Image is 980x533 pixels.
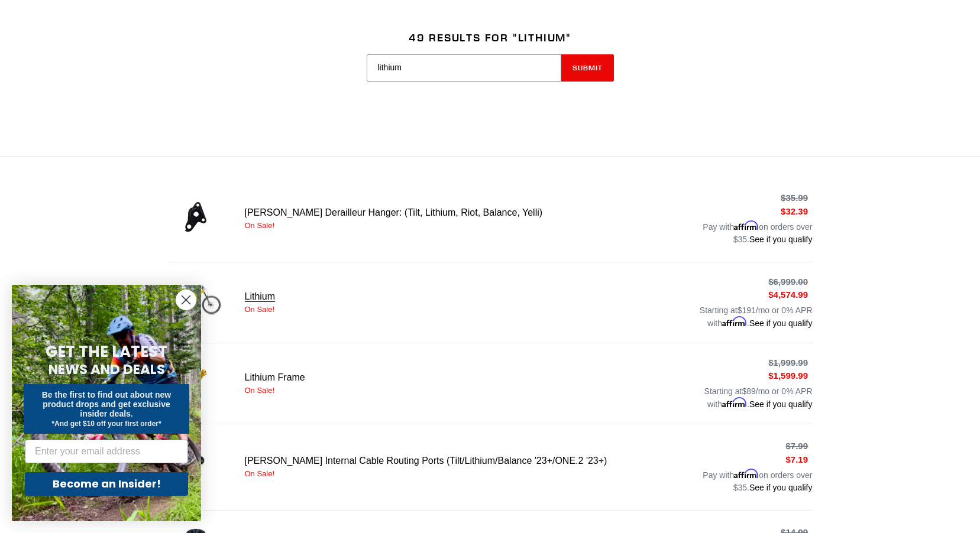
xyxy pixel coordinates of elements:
button: Close dialog [176,290,196,310]
button: Submit [561,54,614,82]
span: *And get $10 off your first order* [51,420,161,428]
input: Enter your email address [25,440,188,463]
button: Become an Insider! [25,472,188,496]
h1: 49 results for "lithium" [168,31,813,44]
span: Be the first to find out about new product drops and get exclusive insider deals. [42,390,172,418]
span: NEWS AND DEALS [48,360,165,379]
input: Search [367,54,561,82]
span: GET THE LATEST [46,341,167,362]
